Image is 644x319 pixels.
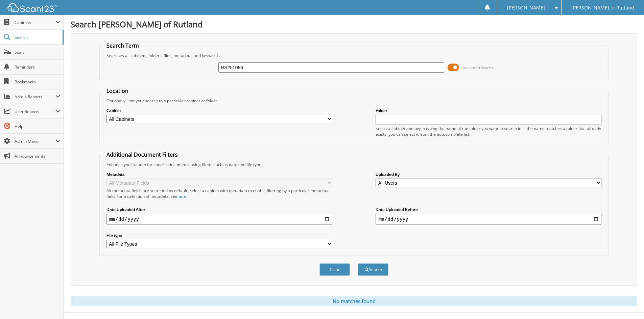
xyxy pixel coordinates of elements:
[103,53,605,58] div: Searches all cabinets, folders, files, metadata, and keywords
[103,42,142,49] legend: Search Term
[106,233,332,238] label: File type
[376,126,601,137] div: Select a cabinet and begin typing the name of the folder you want to search in. If the name match...
[15,34,59,40] span: Search
[376,207,601,212] label: Date Uploaded Before
[7,3,57,12] img: scan123-logo-white.svg
[571,6,634,10] span: [PERSON_NAME] of Rutland
[15,79,60,85] span: Bookmarks
[376,108,601,113] label: Folder
[507,6,545,10] span: [PERSON_NAME]
[106,188,332,199] div: All metadata fields are searched by default. Select a cabinet with metadata to enable filtering b...
[15,64,60,70] span: Reminders
[15,153,60,159] span: Announcements
[106,108,332,113] label: Cabinet
[103,98,605,104] div: Optionally limit your search to a particular cabinet or folder
[106,207,332,212] label: Date Uploaded After
[71,19,637,30] h1: Search [PERSON_NAME] of Rutland
[376,214,601,224] input: end
[15,94,55,100] span: Admin Reports
[103,151,181,158] legend: Additional Document Filters
[103,87,132,95] legend: Location
[15,124,60,129] span: Help
[15,49,60,55] span: Scan
[15,20,55,25] span: Cabinets
[358,263,388,276] button: Search
[106,214,332,224] input: start
[177,193,186,199] a: here
[376,171,601,177] label: Uploaded By
[103,162,605,167] div: Enhance your search for specific documents using filters such as date and file type.
[15,138,55,144] span: Admin Menu
[463,65,493,70] span: Advanced Search
[15,109,55,114] span: User Reports
[319,263,350,276] button: Clear
[106,171,332,177] label: Metadata
[71,296,637,306] div: No matches found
